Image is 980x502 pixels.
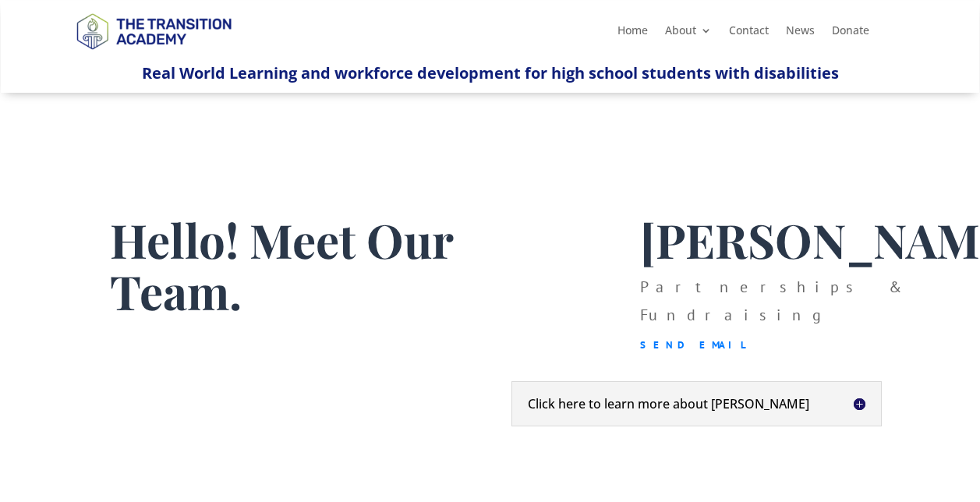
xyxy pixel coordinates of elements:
a: News [786,25,815,42]
a: Logo-Noticias [69,47,238,62]
span: Hello! Meet Our Team. [110,208,453,322]
h5: Click here to learn more about [PERSON_NAME] [528,398,865,410]
span: Partnerships & Fundraising [640,277,902,325]
a: Send Email [640,338,747,352]
img: TTA Brand_TTA Primary Logo_Horizontal_Light BG [69,3,238,58]
a: Contact [729,25,769,42]
span: Real World Learning and workforce development for high school students with disabilities [142,62,839,83]
a: About [665,25,712,42]
a: Donate [832,25,869,42]
a: Home [617,25,648,42]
